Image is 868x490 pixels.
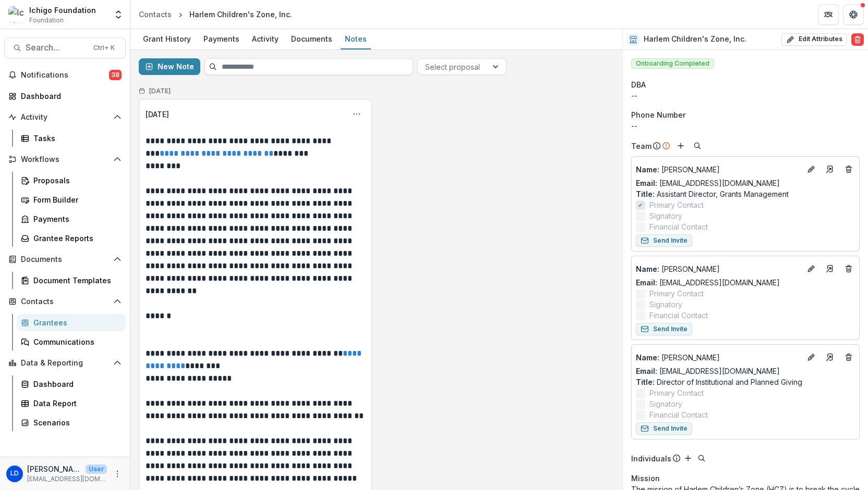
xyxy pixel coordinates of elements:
p: Assistant Director, Grants Management [636,189,855,199]
span: Activity [21,113,109,122]
span: Title : [636,190,655,198]
div: -- [631,90,860,101]
button: Delete [851,33,864,46]
p: [PERSON_NAME] [636,352,801,363]
a: Go to contact [822,260,838,277]
p: User [86,464,107,474]
span: Data & Reporting [21,359,109,368]
a: Documents [287,29,336,49]
h2: Harlem Children's Zone, Inc. [644,35,746,44]
span: Documents [21,255,109,264]
div: Harlem Children's Zone, Inc. [189,9,292,20]
button: Notifications38 [4,67,126,83]
div: Tasks [33,133,117,144]
span: Signatory [649,398,682,409]
a: Proposals [17,172,126,189]
span: Workflows [21,155,109,164]
div: Data Report [33,398,117,409]
button: Send Invite [636,422,692,435]
button: Edit [805,351,817,363]
button: Add [674,140,687,152]
span: Email: [636,179,657,187]
div: Scenarios [33,417,117,428]
div: Dashboard [21,91,117,102]
div: Form Builder [33,194,117,205]
a: Dashboard [17,375,126,393]
button: More [111,468,124,480]
div: Laurel Dumont [10,470,19,477]
nav: breadcrumb [135,7,296,22]
span: Mission [631,473,660,484]
span: Name : [636,265,659,273]
span: Email: [636,278,657,287]
button: Partners [818,4,839,25]
a: Email: [EMAIL_ADDRESS][DOMAIN_NAME] [636,277,780,288]
button: Deletes [842,163,855,175]
div: [DATE] [146,109,169,120]
button: Open Activity [4,109,126,125]
p: Director of Institutional and Planned Giving [636,376,855,387]
a: Go to contact [822,349,838,366]
button: Search [695,452,708,464]
button: Add [682,452,694,464]
div: Dashboard [33,379,117,390]
div: Documents [287,31,336,46]
a: Dashboard [4,87,126,105]
span: Onboarding Completed [631,58,714,69]
a: Payments [199,29,244,49]
div: Grant History [139,31,195,46]
span: Primary Contact [649,199,704,210]
span: Primary Contact [649,387,704,398]
button: Send Invite [636,323,692,335]
button: New Note [139,58,200,75]
a: Email: [EMAIL_ADDRESS][DOMAIN_NAME] [636,178,780,189]
div: Grantees [33,317,117,328]
button: Search [691,140,704,152]
span: Name : [636,165,659,174]
h2: [DATE] [149,87,171,95]
span: Title : [636,378,655,386]
div: Payments [33,213,117,224]
span: Signatory [649,299,682,310]
button: Edit [805,163,817,175]
a: Payments [17,210,126,228]
button: Open Data & Reporting [4,355,126,371]
p: [EMAIL_ADDRESS][DOMAIN_NAME] [27,474,107,484]
button: Edit [805,262,817,275]
a: Email: [EMAIL_ADDRESS][DOMAIN_NAME] [636,366,780,376]
a: Communications [17,333,126,350]
div: Activity [248,31,283,46]
div: Grantee Reports [33,233,117,244]
a: Grantee Reports [17,230,126,247]
button: Get Help [843,4,864,25]
button: Open Workflows [4,151,126,168]
span: Search... [26,43,87,53]
a: Name: [PERSON_NAME] [636,352,801,363]
span: Primary Contact [649,288,704,299]
a: Grant History [139,29,195,49]
div: Communications [33,336,117,347]
a: Scenarios [17,414,126,431]
button: Search... [4,37,126,58]
a: Form Builder [17,191,126,208]
button: Open Contacts [4,293,126,310]
a: Name: [PERSON_NAME] [636,164,801,175]
div: -- [631,120,860,131]
button: Options [348,106,365,122]
button: Edit Attributes [781,33,847,46]
p: [PERSON_NAME] [27,463,81,474]
span: Financial Contact [649,409,708,420]
a: Document Templates [17,272,126,289]
button: Send Invite [636,234,692,247]
p: [PERSON_NAME] [636,164,801,175]
span: Phone Number [631,109,685,120]
a: Data Report [17,395,126,412]
a: Go to contact [822,161,838,178]
a: Tasks [17,130,126,147]
a: Grantees [17,314,126,331]
p: [PERSON_NAME] [636,263,801,274]
p: Team [631,141,652,152]
span: Notifications [21,71,109,80]
div: Ctrl + K [91,42,117,54]
span: 38 [109,70,122,80]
